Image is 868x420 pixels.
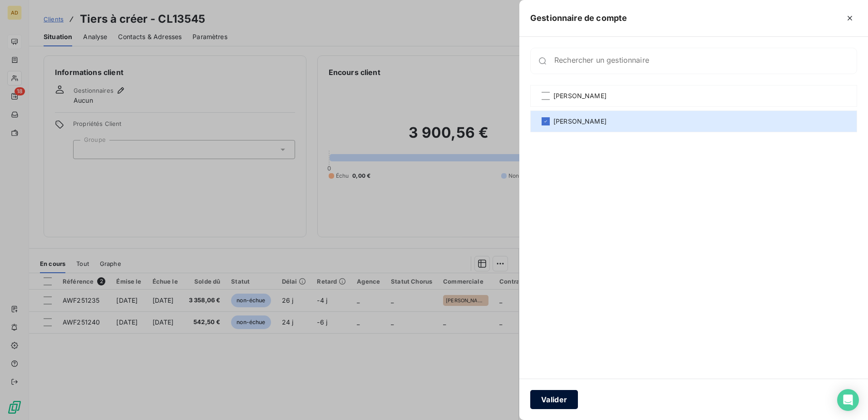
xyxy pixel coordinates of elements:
[553,91,607,100] span: [PERSON_NAME]
[554,56,857,65] input: placeholder
[837,389,859,411] div: Open Intercom Messenger
[530,12,627,25] h5: Gestionnaire de compte
[530,390,578,409] button: Valider
[553,117,607,126] span: [PERSON_NAME]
